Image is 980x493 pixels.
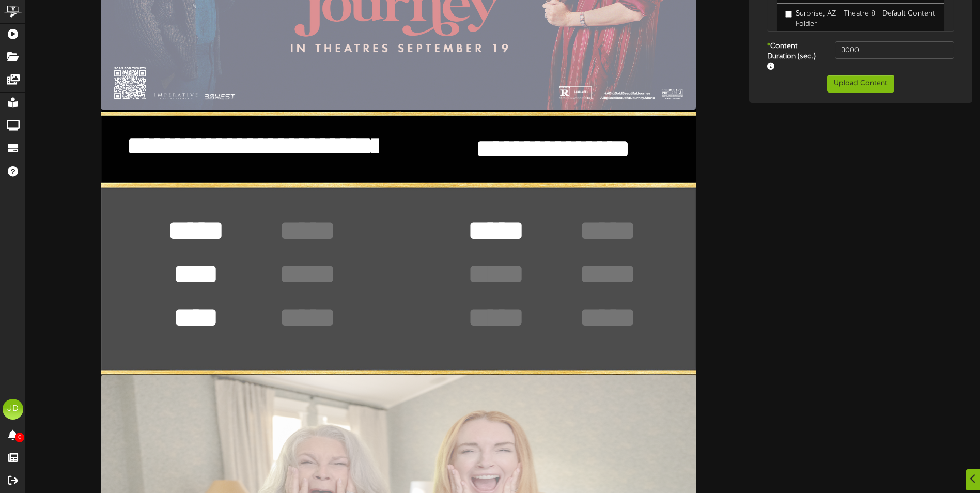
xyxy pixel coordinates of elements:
button: Upload Content [827,75,894,93]
label: Surprise, AZ - Theatre 8 - Default Content Folder [785,9,936,29]
span: 0 [15,433,24,442]
input: Surprise, AZ - Theatre 8 - Default Content Folder [785,11,792,18]
input: 15 [835,41,954,59]
label: Content Duration (sec.) [759,41,827,72]
div: JD [3,399,23,420]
